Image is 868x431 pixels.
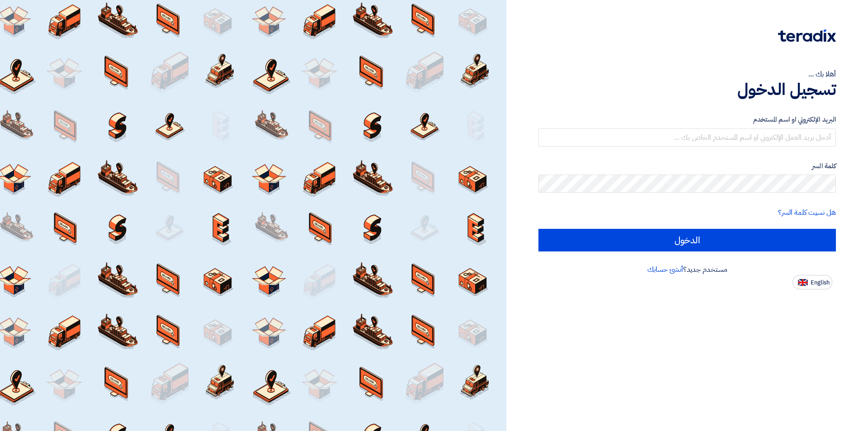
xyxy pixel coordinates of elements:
button: English [793,275,832,289]
input: الدخول [538,229,836,251]
img: en-US.png [798,279,808,286]
a: هل نسيت كلمة السر؟ [778,207,836,218]
img: Teradix logo [778,29,836,42]
h1: تسجيل الدخول [538,80,836,99]
a: أنشئ حسابك [647,264,683,275]
div: أهلا بك ... [538,69,836,80]
input: أدخل بريد العمل الإلكتروني او اسم المستخدم الخاص بك ... [538,128,836,147]
label: البريد الإلكتروني او اسم المستخدم [538,114,836,125]
label: كلمة السر [538,161,836,171]
div: مستخدم جديد؟ [538,264,836,275]
span: English [811,279,830,286]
